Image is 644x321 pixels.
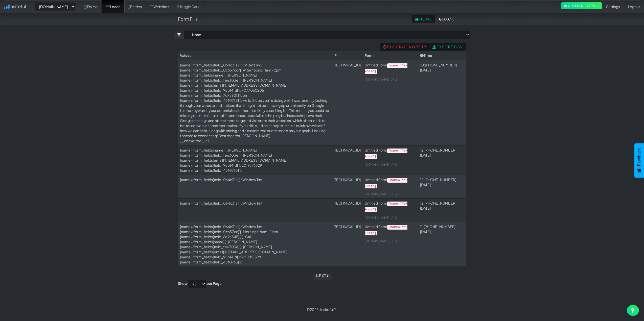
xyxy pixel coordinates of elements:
th: Values [178,51,331,60]
a: 2-Click Install [561,2,602,9]
td: 12:[PHONE_NUMBER][DATE] [418,175,466,199]
button: Back [436,15,457,23]
a: [TECHNICAL_ID] [333,63,361,67]
a: Home [412,15,435,23]
th: Form [363,51,418,60]
label: Show [178,281,188,286]
a: [DOMAIN_NAME][URL] [365,192,397,196]
th: IP [331,51,363,60]
img: icon.png [4,5,9,9]
td: [name='form_fields[field_064c31a]'] : Window Tint [178,198,331,222]
code: [name='New Form'] [365,202,407,212]
a: [DOMAIN_NAME][URL] [365,78,397,81]
a: [TECHNICAL_ID] [333,224,361,229]
a: [DOMAIN_NAME][URL] [365,163,397,166]
a: [TECHNICAL_ID] [333,148,361,152]
a: Next [313,271,332,280]
a: [DOMAIN_NAME][URL] [365,239,397,243]
a: Leads [102,0,124,13]
th: Time [418,51,466,60]
p: Untitled Form [365,62,416,74]
td: 10:[PHONE_NUMBER][DATE] [418,60,466,145]
a: Websites [146,0,173,13]
h4: Form Fills [178,16,198,21]
td: [name='form_fields[field_064c31a]'] : Window Tint [name='form_fields[field_0c657cc]'] : Mornings:... [178,222,331,266]
p: Untitled Form [365,201,416,212]
code: [name='New Form'] [365,149,407,159]
code: [name='New Form'] [365,63,407,74]
a: [TECHNICAL_ID] [333,177,361,182]
a: Block/Ignore IP [380,43,429,51]
p: Untitled Form [365,224,416,236]
a: [DOMAIN_NAME][URL] [365,216,397,219]
a: [TECHNICAL_ID] [333,201,361,205]
a: Forms [80,0,102,13]
td: 12:[PHONE_NUMBER][DATE] [418,145,466,175]
p: Untitled Form [365,177,416,189]
td: [name='form_fields[field_064c31a]'] : Window Tint [178,175,331,199]
a: Entries [124,0,146,13]
code: [name='New Form'] [365,225,407,235]
label: per Page [206,281,222,286]
span: Feedback [637,148,641,166]
a: Toggle Dark [173,0,203,13]
td: [name='form_fields[name]'] : [PERSON_NAME] [name='form_fields[field_fe6303e]'] : [PERSON_NAME] [n... [178,145,331,175]
a: Settings [602,0,624,13]
td: 12:[PHONE_NUMBER][DATE] [418,198,466,222]
p: Untitled Form [365,147,416,159]
a: Export CSV [429,43,466,51]
code: [name='New Form'] [365,178,407,188]
button: Feedback - Show survey [634,143,644,178]
a: Logout [624,0,644,13]
td: [name='form_fields[field_064c31a]'] : RV Detailing [name='form_fields[field_0c657cc]'] : Afternoo... [178,60,331,145]
td: 11:[PHONE_NUMBER][DATE] [418,222,466,266]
